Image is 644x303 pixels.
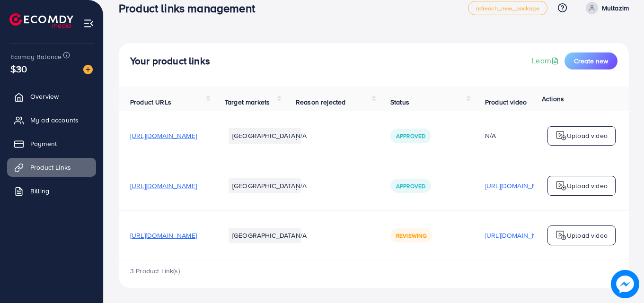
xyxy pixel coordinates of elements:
[296,131,307,140] span: N/A
[296,97,345,107] span: Reason rejected
[83,65,93,74] img: image
[574,56,608,66] span: Create new
[396,232,427,240] span: Reviewing
[567,180,608,191] p: Upload video
[10,52,62,61] span: Ecomdy Balance
[7,111,96,130] a: My ad accounts
[9,13,73,28] img: logo
[229,178,301,193] li: [GEOGRAPHIC_DATA]
[396,182,425,190] span: Approved
[119,1,263,15] h3: Product links management
[30,186,49,196] span: Billing
[130,266,180,276] span: 3 Product Link(s)
[556,130,567,141] img: logo
[83,18,94,29] img: menu
[565,52,618,69] button: Create new
[130,181,197,190] span: [URL][DOMAIN_NAME]
[30,92,59,101] span: Overview
[468,1,547,15] a: adreach_new_package
[296,181,307,190] span: N/A
[7,87,96,106] a: Overview
[396,132,425,140] span: Approved
[476,5,539,11] span: adreach_new_package
[30,163,71,172] span: Product Links
[556,230,567,241] img: logo
[602,2,629,14] p: Multazim
[485,97,527,107] span: Product video
[390,97,409,107] span: Status
[582,2,629,14] a: Multazim
[542,94,564,104] span: Actions
[611,270,639,298] img: image
[30,115,79,125] span: My ad accounts
[485,180,552,191] p: [URL][DOMAIN_NAME]
[130,131,197,140] span: [URL][DOMAIN_NAME]
[485,131,552,140] div: N/A
[130,55,210,67] h4: Your product links
[130,97,171,107] span: Product URLs
[567,130,608,141] p: Upload video
[225,97,270,107] span: Target markets
[532,55,561,66] a: Learn
[7,134,96,153] a: Payment
[556,180,567,191] img: logo
[7,182,96,200] a: Billing
[130,231,197,240] span: [URL][DOMAIN_NAME]
[30,139,57,148] span: Payment
[229,228,301,243] li: [GEOGRAPHIC_DATA]
[10,62,27,76] span: $30
[7,158,96,177] a: Product Links
[567,230,608,241] p: Upload video
[485,230,552,241] p: [URL][DOMAIN_NAME]
[296,231,307,240] span: N/A
[229,128,301,143] li: [GEOGRAPHIC_DATA]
